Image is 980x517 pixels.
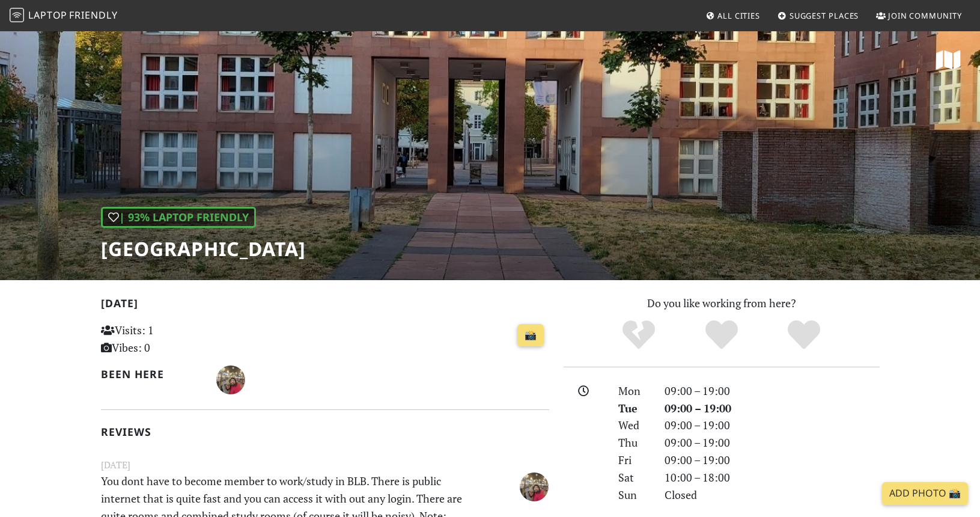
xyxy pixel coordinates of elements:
[657,486,887,504] div: Closed
[611,451,657,469] div: Fri
[611,434,657,451] div: Thu
[520,473,549,501] img: 5302-amritha-raj.jpg
[701,5,765,26] a: All Cities
[680,319,763,352] div: Yes
[611,417,657,434] div: Wed
[520,478,549,492] span: Amritha raj herle
[94,457,556,473] small: [DATE]
[871,5,967,26] a: Join Community
[717,10,760,21] span: All Cities
[101,237,306,260] h1: [GEOGRAPHIC_DATA]
[888,10,962,21] span: Join Community
[101,322,241,356] p: Visits: 1 Vibes: 0
[611,382,657,400] div: Mon
[882,482,968,505] a: Add Photo 📸
[10,5,118,26] a: LaptopFriendly LaptopFriendly
[216,366,245,394] img: 5302-amritha-raj.jpg
[101,368,202,381] h2: Been here
[611,400,657,417] div: Tue
[216,372,245,386] span: Amritha raj herle
[657,417,887,434] div: 09:00 – 19:00
[773,5,864,26] a: Suggest Places
[10,8,24,22] img: LaptopFriendly
[657,400,887,417] div: 09:00 – 19:00
[101,297,549,314] h2: [DATE]
[790,10,859,21] span: Suggest Places
[657,382,887,400] div: 09:00 – 19:00
[762,319,845,352] div: Definitely!
[28,8,67,22] span: Laptop
[657,434,887,451] div: 09:00 – 19:00
[611,486,657,504] div: Sun
[657,451,887,469] div: 09:00 – 19:00
[657,469,887,486] div: 10:00 – 18:00
[564,295,880,312] p: Do you like working from here?
[517,324,544,347] a: 📸
[597,319,680,352] div: No
[611,469,657,486] div: Sat
[101,426,549,438] h2: Reviews
[69,8,117,22] span: Friendly
[101,207,256,228] div: | 93% Laptop Friendly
